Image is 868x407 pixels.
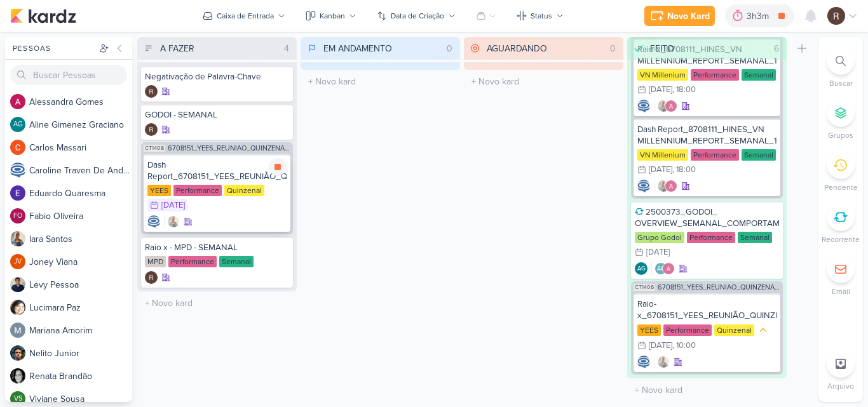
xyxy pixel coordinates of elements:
[651,262,675,275] div: Colaboradores: Aline Gimenez Graciano, Alessandra Gomes
[145,123,158,136] img: Rafael Dornelles
[637,149,688,161] div: VN Millenium
[145,85,158,98] div: Criador(a): Rafael Dornelles
[29,210,132,223] div: F a b i o O l i v e i r a
[145,85,158,98] img: Rafael Dornelles
[10,300,25,315] img: Lucimara Paz
[657,100,670,112] img: Iara Santos
[10,254,25,269] div: Joney Viana
[649,166,672,174] div: [DATE]
[173,185,222,196] div: Performance
[13,213,22,220] p: FO
[168,145,290,152] span: 6708151_YEES_REUNIÃO_QUINZENAL_COMERCIAL_20.08
[649,342,672,350] div: [DATE]
[10,368,25,384] img: Renata Brandão
[637,324,661,336] div: YEES
[10,208,25,224] div: Fabio Oliveira
[827,7,845,25] img: Rafael Dornelles
[637,180,650,192] div: Criador(a): Caroline Traven De Andrade
[822,234,860,245] p: Recorrente
[466,72,621,91] input: + Novo kard
[29,187,132,200] div: E d u a r d o Q u a r e s m a
[662,262,675,275] img: Alessandra Gomes
[279,42,294,55] div: 4
[829,77,853,89] p: Buscar
[657,266,665,272] p: AG
[29,232,132,246] div: I a r a S a n t o s
[29,301,132,314] div: L u c i m a r a P a z
[29,141,132,154] div: C a r l o s M a s s a r i
[10,65,127,85] input: Buscar Pessoas
[144,145,165,152] span: CT1406
[10,391,25,406] div: Viviane Sousa
[147,215,160,228] img: Caroline Traven De Andrade
[687,232,735,243] div: Performance
[747,10,773,23] div: 3h3m
[10,345,25,361] img: Nelito Junior
[605,42,621,55] div: 0
[147,159,287,182] div: Dash Report_6708151_YEES_REUNIÃO_QUINZENAL_COMERCIAL_20.08
[145,123,158,136] div: Criador(a): Rafael Dornelles
[167,215,180,228] img: Iara Santos
[10,43,97,54] div: Pessoas
[663,324,712,336] div: Performance
[637,356,650,368] img: Caroline Traven De Andrade
[29,278,132,291] div: L e v y P e s s o a
[10,94,25,109] img: Alessandra Gomes
[29,370,132,383] div: R e n a t a B r a n d ã o
[742,149,776,161] div: Semanal
[140,294,294,312] input: + Novo kard
[29,347,132,360] div: N e l i t o J u n i o r
[10,117,25,132] div: Aline Gimenez Graciano
[665,100,677,112] img: Alessandra Gomes
[667,10,710,23] div: Novo Kard
[665,180,677,192] img: Alessandra Gomes
[10,231,25,246] img: Iara Santos
[646,248,670,257] div: [DATE]
[824,182,858,193] p: Pendente
[29,118,132,131] div: A l i n e G i m e n e z G r a c i a n o
[145,242,289,253] div: Raio x - MPD - SEMANAL
[635,206,779,229] div: 2500373_GODOI_ OVERVIEW_SEMANAL_COMPORTAMENTO_LEADS
[637,100,650,112] div: Criador(a): Caroline Traven De Andrade
[442,42,458,55] div: 0
[637,356,650,368] div: Criador(a): Caroline Traven De Andrade
[14,258,22,265] p: JV
[29,164,132,177] div: C a r o l i n e T r a v e n D e A n d r a d e
[832,286,850,297] p: Email
[657,180,670,192] img: Iara Santos
[672,342,696,350] div: , 10:00
[147,215,160,228] div: Criador(a): Caroline Traven De Andrade
[29,324,132,337] div: M a r i a n a A m o r i m
[10,323,25,338] img: Mariana Amorim
[164,215,180,228] div: Colaboradores: Iara Santos
[630,381,784,399] input: + Novo kard
[10,277,25,292] img: Levy Pessoa
[168,256,217,267] div: Performance
[657,356,670,368] img: Iara Santos
[147,185,171,196] div: YEES
[658,284,780,291] span: 6708151_YEES_REUNIÃO_QUINZENAL_COMERCIAL_20.08
[769,42,784,55] div: 6
[303,72,458,91] input: + Novo kard
[10,163,25,178] img: Caroline Traven De Andrade
[635,262,648,275] div: Criador(a): Aline Gimenez Graciano
[649,86,672,94] div: [DATE]
[818,47,863,89] li: Ctrl + F
[691,149,739,161] div: Performance
[10,140,25,155] img: Carlos Massari
[29,392,132,406] div: V i v i a n e S o u s a
[637,180,650,192] img: Caroline Traven De Andrade
[742,69,776,81] div: Semanal
[654,180,677,192] div: Colaboradores: Iara Santos, Alessandra Gomes
[10,185,25,201] img: Eduardo Quaresma
[145,109,289,121] div: GODOI - SEMANAL
[672,86,696,94] div: , 18:00
[654,262,667,275] div: Aline Gimenez Graciano
[219,256,254,267] div: Semanal
[29,95,132,109] div: A l e s s a n d r a G o m e s
[714,324,754,336] div: Quinzenal
[10,8,76,23] img: kardz.app
[14,396,22,403] p: VS
[757,324,770,337] div: Prioridade Média
[145,71,289,83] div: Negativação de Palavra-Chave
